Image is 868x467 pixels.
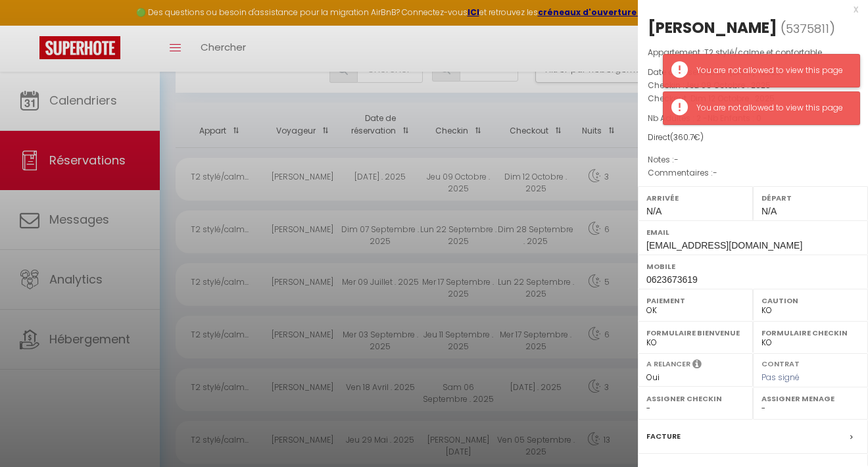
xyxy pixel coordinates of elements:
div: You are not allowed to view this page [696,102,846,114]
p: Notes : [648,153,858,166]
p: Checkout : [648,92,858,105]
label: Formulaire Bienvenue [646,326,744,339]
label: Paiement [646,294,744,307]
span: - [674,154,679,165]
label: Caution [761,294,859,307]
span: N/A [646,206,662,216]
p: Date de réservation : [648,66,858,79]
label: Email [646,226,859,239]
span: T2 stylé/calme et confortable [704,47,822,58]
span: Pas signé [761,372,800,383]
i: Sélectionner OUI si vous souhaiter envoyer les séquences de messages post-checkout [692,358,702,373]
span: Nb Adultes : 2 - [648,112,761,124]
span: 0623673619 [646,274,698,285]
label: Assigner Menage [761,392,859,405]
div: x [638,1,858,17]
div: You are not allowed to view this page [696,64,846,77]
span: [EMAIL_ADDRESS][DOMAIN_NAME] [646,240,802,251]
span: ( ) [781,19,835,37]
label: A relancer [646,358,690,370]
div: Direct [648,132,858,144]
label: Facture [646,430,681,443]
label: Contrat [761,358,800,367]
span: ( €) [670,132,704,143]
span: 5375811 [786,20,829,37]
label: Formulaire Checkin [761,326,859,339]
p: Checkin : [648,79,858,92]
p: Appartement : [648,46,858,59]
span: - [713,167,717,178]
label: Assigner Checkin [646,392,744,405]
span: 360.7 [673,132,694,143]
div: [PERSON_NAME] [648,17,777,38]
label: Départ [761,191,859,205]
button: Ouvrir le widget de chat LiveChat [11,5,50,45]
label: Mobile [646,260,859,273]
label: Arrivée [646,191,744,205]
span: N/A [761,206,777,216]
p: Commentaires : [648,166,858,180]
span: Jeu 09 Octobre . 2025 [685,80,771,91]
